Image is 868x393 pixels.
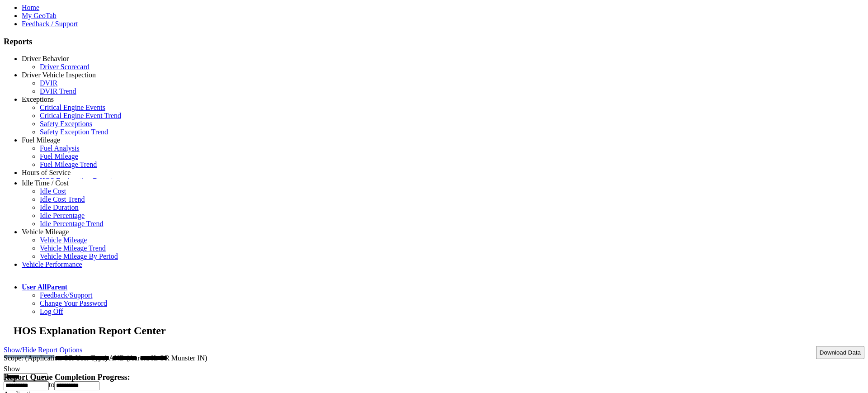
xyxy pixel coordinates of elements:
a: Fuel Mileage [40,152,78,160]
h3: Reports [4,37,864,47]
button: Download Data [816,346,864,359]
a: Home [22,4,39,11]
a: Driver Behavior [22,55,69,62]
a: Safety Exceptions [40,120,92,128]
a: Vehicle Mileage By Period [40,252,118,260]
a: Idle Duration [40,204,79,211]
label: Show [4,365,20,373]
a: DVIR Trend [40,87,76,95]
a: Log Off [40,308,63,315]
a: Fuel Mileage Trend [40,161,97,168]
a: Idle Cost Trend [40,195,85,203]
a: User AllParent [22,283,67,291]
a: Safety Exception Trend [40,128,108,136]
a: Idle Percentage [40,212,85,219]
a: Fuel Mileage [22,136,60,144]
a: Vehicle Performance [22,260,82,268]
a: Idle Cost [40,187,66,195]
a: Hours of Service [22,169,71,176]
h2: HOS Explanation Report Center [14,325,864,337]
a: Idle Percentage Trend [40,220,103,227]
a: Show/Hide Report Options [4,344,82,356]
a: DVIR [40,79,57,87]
a: Critical Engine Event Trend [40,112,121,119]
span: Scope: (Application OR User Type) AND (Aurora IL OR Munster IN) [4,354,207,362]
a: Vehicle Mileage Trend [40,244,106,252]
a: Driver Scorecard [40,63,90,71]
a: Change Your Password [40,299,107,307]
a: Critical Engine Events [40,104,105,111]
a: Feedback/Support [40,291,92,299]
a: Fuel Analysis [40,144,80,152]
a: Idle Time / Cost [22,179,69,187]
h4: Report Queue Completion Progress: [4,373,864,382]
a: Vehicle Mileage [22,228,69,236]
a: My GeoTab [22,12,57,19]
a: Driver Vehicle Inspection [22,71,96,79]
a: Vehicle Mileage [40,236,87,244]
span: to [49,381,54,388]
a: HOS Explanation Reports [40,177,115,185]
a: Exceptions [22,95,54,103]
a: Feedback / Support [22,20,78,28]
